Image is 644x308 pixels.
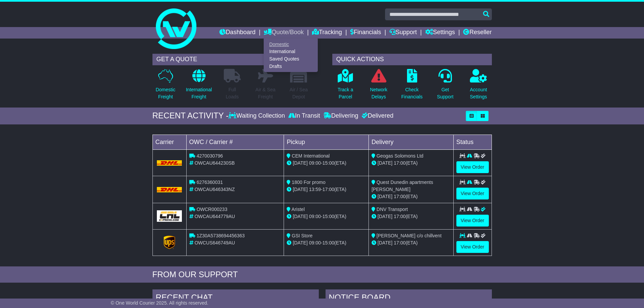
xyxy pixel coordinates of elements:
[360,112,393,120] div: Delivered
[156,86,175,100] p: Domestic Freight
[425,27,455,39] a: Settings
[456,161,489,173] a: View Order
[287,239,366,246] div: - (ETA)
[291,207,305,212] span: Aristel
[372,180,433,192] span: Quest Dunedin apartments [PERSON_NAME]
[164,236,175,249] img: GetCarrierServiceLogo
[186,69,212,104] a: InternationalFreight
[394,194,406,199] span: 17:00
[322,112,360,120] div: Delivering
[326,289,492,308] div: NOTICE BOARD
[377,233,442,238] span: [PERSON_NAME] c/o chillvent
[186,86,212,100] p: International Freight
[194,240,235,245] span: OWCUS646749AU
[194,187,235,192] span: OWCAU646343NZ
[323,214,334,219] span: 15:00
[309,187,321,192] span: 13:59
[152,111,229,121] div: RECENT ACTIVITY -
[470,86,487,100] p: Account Settings
[264,48,317,55] a: International
[287,112,322,120] div: In Transit
[196,153,223,159] span: 4270030796
[290,86,308,100] p: Air / Sea Depot
[456,241,489,253] a: View Order
[264,63,317,70] a: Drafts
[372,160,451,167] div: (ETA)
[323,187,334,192] span: 17:00
[436,69,454,104] a: GetSupport
[377,153,424,159] span: Geogas Solomons Ltd
[401,69,423,104] a: CheckFinancials
[394,160,406,166] span: 17:00
[401,86,423,100] p: Check Financials
[287,213,366,220] div: - (ETA)
[224,86,241,100] p: Full Loads
[456,188,489,199] a: View Order
[111,300,209,306] span: © One World Courier 2025. All rights reserved.
[157,210,182,222] img: GetCarrierServiceLogo
[394,214,406,219] span: 17:00
[292,180,326,185] span: 1800 For promo
[378,240,392,245] span: [DATE]
[377,207,408,212] span: DNV Transport
[332,54,492,65] div: QUICK ACTIONS
[229,112,286,120] div: Waiting Collection
[157,187,182,192] img: DHL.png
[389,27,417,39] a: Support
[152,135,186,149] td: Carrier
[292,233,312,238] span: GSI Store
[370,86,387,100] p: Network Delays
[323,160,334,166] span: 15:00
[155,69,175,104] a: DomesticFreight
[350,27,381,39] a: Financials
[293,214,308,219] span: [DATE]
[196,180,223,185] span: 6276360031
[264,41,317,48] a: Domestic
[372,239,451,246] div: (ETA)
[369,69,387,104] a: NetworkDelays
[378,214,392,219] span: [DATE]
[378,194,392,199] span: [DATE]
[264,39,318,72] div: Quote/Book
[157,160,182,166] img: DHL.png
[463,27,492,39] a: Reseller
[394,240,406,245] span: 17:00
[219,27,256,39] a: Dashboard
[152,289,319,308] div: RECENT CHAT
[186,135,284,149] td: OWC / Carrier #
[309,214,321,219] span: 09:00
[284,135,369,149] td: Pickup
[152,270,492,280] div: FROM OUR SUPPORT
[312,27,342,39] a: Tracking
[293,240,308,245] span: [DATE]
[293,187,308,192] span: [DATE]
[368,135,453,149] td: Delivery
[309,240,321,245] span: 09:00
[337,69,354,104] a: Track aParcel
[194,214,235,219] span: OWCAU644779AU
[264,27,304,39] a: Quote/Book
[194,160,235,166] span: OWCAU644230SB
[256,86,276,100] p: Air & Sea Freight
[196,207,227,212] span: OWCR000233
[437,86,453,100] p: Get Support
[264,55,317,63] a: Saved Quotes
[196,233,244,238] span: 1Z30A5738694456363
[287,186,366,193] div: - (ETA)
[470,69,487,104] a: AccountSettings
[338,86,353,100] p: Track a Parcel
[372,213,451,220] div: (ETA)
[453,135,492,149] td: Status
[152,54,312,65] div: GET A QUOTE
[456,215,489,227] a: View Order
[287,160,366,167] div: - (ETA)
[372,193,451,200] div: (ETA)
[292,153,330,159] span: CEM International
[323,240,334,245] span: 15:00
[309,160,321,166] span: 09:00
[378,160,392,166] span: [DATE]
[293,160,308,166] span: [DATE]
